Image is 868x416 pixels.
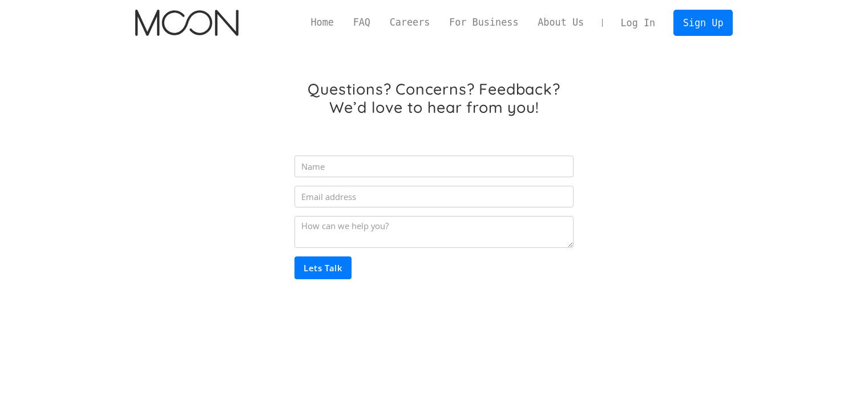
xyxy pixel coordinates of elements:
a: About Us [528,15,594,30]
input: Name [294,156,573,177]
img: Moon Logo [135,10,239,36]
a: FAQ [344,15,380,30]
a: Home [301,15,344,30]
input: Lets Talk [294,256,352,279]
a: Log In [611,10,665,35]
h1: Questions? Concerns? Feedback? We’d love to hear from you! [294,80,573,116]
a: Sign Up [673,10,733,35]
input: Email address [294,186,573,207]
a: Careers [380,15,439,30]
a: For Business [439,15,528,30]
